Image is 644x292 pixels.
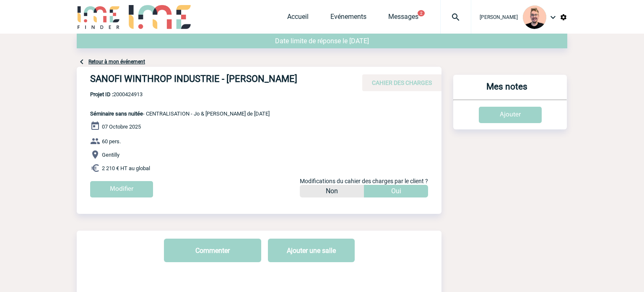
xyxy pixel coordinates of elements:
[90,74,342,88] h4: SANOFI WINTHROP INDUSTRIE - [PERSON_NAME]
[523,5,546,29] img: 129741-1.png
[326,185,338,197] p: Non
[268,239,355,262] button: Ajouter une salle
[480,14,518,20] span: [PERSON_NAME]
[90,110,270,117] span: - CENTRALISATION - Jo & [PERSON_NAME] de [DATE]
[479,107,542,123] input: Ajouter
[90,91,270,97] span: 2000424913
[102,124,141,130] span: 07 Octobre 2025
[77,5,120,29] img: IME-Finder
[418,10,425,16] button: 2
[90,91,113,97] b: Projet ID :
[300,178,428,184] span: Modifications du cahier des charges par le client ?
[330,13,366,24] a: Evénements
[372,79,432,86] span: CAHIER DES CHARGES
[90,181,153,197] input: Modifier
[88,59,145,65] a: Retour à mon événement
[102,152,119,158] span: Gentilly
[102,138,121,145] span: 60 pers.
[391,185,401,197] p: Oui
[457,82,557,100] h3: Mes notes
[388,13,418,24] a: Messages
[287,13,309,24] a: Accueil
[102,165,150,171] span: 2 210 € HT au global
[275,37,369,45] span: Date limite de réponse le [DATE]
[90,110,143,117] span: Séminaire sans nuitée
[164,239,261,262] button: Commenter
